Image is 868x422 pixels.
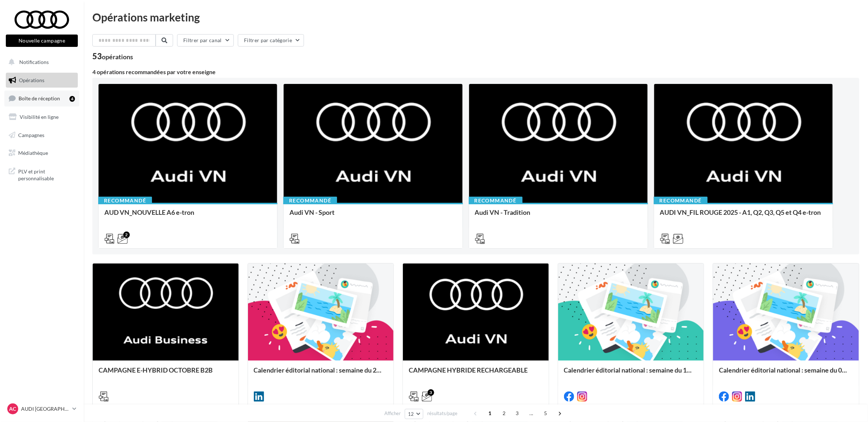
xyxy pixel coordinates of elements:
[409,366,543,381] div: CAMPAGNE HYBRIDE RECHARGEABLE
[21,405,69,413] p: AUDI [GEOGRAPHIC_DATA]
[123,232,130,238] div: 2
[254,366,388,381] div: Calendrier éditorial national : semaine du 22.09 au 28.09
[4,145,79,161] a: Médiathèque
[499,407,510,419] span: 2
[469,197,523,205] div: Recommandé
[19,59,49,65] span: Notifications
[92,52,133,60] div: 53
[9,405,16,413] span: AC
[69,96,75,102] div: 4
[719,366,853,381] div: Calendrier éditorial national : semaine du 08.09 au 14.09
[4,164,79,185] a: PLV et print personnalisable
[427,410,457,417] span: résultats/page
[289,209,456,223] div: Audi VN - Sport
[18,132,44,138] span: Campagnes
[4,109,79,125] a: Visibilité en ligne
[20,114,59,120] span: Visibilité en ligne
[4,55,76,70] button: Notifications
[564,366,698,381] div: Calendrier éditorial national : semaine du 15.09 au 21.09
[4,128,79,143] a: Campagnes
[408,411,414,417] span: 12
[102,53,133,60] div: opérations
[4,73,79,88] a: Opérations
[104,209,271,223] div: AUD VN_NOUVELLE A6 e-tron
[512,407,523,419] span: 3
[19,77,44,83] span: Opérations
[238,34,304,47] button: Filtrer par catégorie
[98,197,152,205] div: Recommandé
[405,409,423,419] button: 12
[484,407,496,419] span: 1
[177,34,234,47] button: Filtrer par canal
[18,166,75,182] span: PLV et print personnalisable
[4,91,79,106] a: Boîte de réception4
[475,209,642,223] div: Audi VN - Tradition
[428,389,434,396] div: 3
[92,69,859,75] div: 4 opérations recommandées par votre enseigne
[660,209,827,223] div: AUDI VN_FIL ROUGE 2025 - A1, Q2, Q3, Q5 et Q4 e-tron
[283,197,337,205] div: Recommandé
[540,407,552,419] span: 5
[526,407,537,419] span: ...
[19,95,60,101] span: Boîte de réception
[92,12,859,23] div: Opérations marketing
[384,410,401,417] span: Afficher
[6,402,78,416] a: AC AUDI [GEOGRAPHIC_DATA]
[18,150,48,156] span: Médiathèque
[99,366,233,381] div: CAMPAGNE E-HYBRID OCTOBRE B2B
[6,35,78,47] button: Nouvelle campagne
[654,197,708,205] div: Recommandé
